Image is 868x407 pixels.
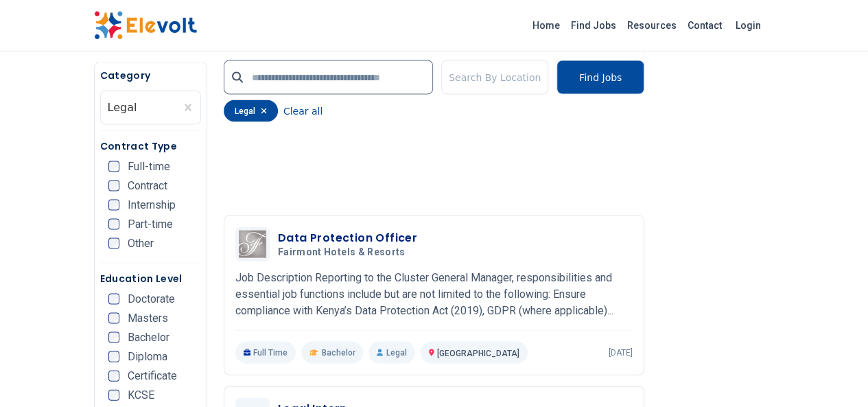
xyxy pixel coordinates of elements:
[128,389,154,400] span: KCSE
[235,269,633,318] p: Job Description Reporting to the Cluster General Manager, responsibilities and essential job func...
[224,100,755,204] iframe: Advertisement
[283,100,322,121] button: Clear all
[437,348,519,358] span: [GEOGRAPHIC_DATA]
[368,341,414,363] p: Legal
[108,332,119,342] input: Bachelor
[239,230,266,257] img: Fairmont Hotels & Resorts
[108,293,119,304] input: Doctorate
[108,237,119,248] input: Other
[278,246,406,258] span: Fairmont Hotels & Resorts
[128,293,175,304] span: Doctorate
[622,14,682,36] a: Resources
[108,389,119,400] input: KCSE
[128,161,170,172] span: Full-time
[128,370,177,381] span: Certificate
[108,370,119,381] input: Certificate
[224,100,278,121] div: legal
[108,199,119,210] input: Internship
[128,312,168,323] span: Masters
[235,341,296,363] p: Full Time
[128,351,167,362] span: Diploma
[556,60,644,94] button: Find Jobs
[108,180,119,191] input: Contract
[527,14,565,36] a: Home
[100,68,201,82] h5: Category
[128,180,167,191] span: Contract
[108,161,119,172] input: Full-time
[799,341,868,407] iframe: Chat Widget
[108,312,119,323] input: Masters
[565,14,622,36] a: Find Jobs
[108,351,119,362] input: Diploma
[321,347,355,358] span: Bachelor
[128,199,176,210] span: Internship
[94,11,197,40] img: Elevolt
[609,347,633,358] p: [DATE]
[128,218,173,229] span: Part-time
[128,332,169,342] span: Bachelor
[278,229,417,246] h3: Data Protection Officer
[682,14,727,36] a: Contact
[108,218,119,229] input: Part-time
[235,226,633,363] a: Fairmont Hotels & ResortsData Protection OfficerFairmont Hotels & ResortsJob Description Reportin...
[128,237,154,248] span: Other
[100,139,201,152] h5: Contract Type
[727,12,769,39] a: Login
[100,271,201,285] h5: Education Level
